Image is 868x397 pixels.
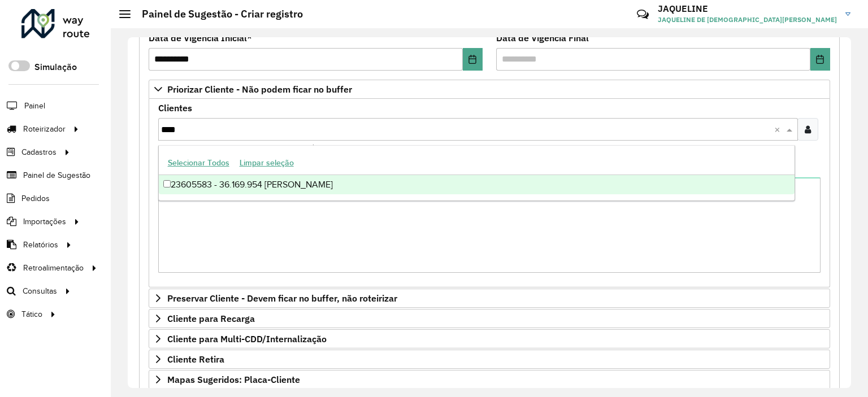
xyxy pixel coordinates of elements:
a: Mapas Sugeridos: Placa-Cliente [149,370,830,389]
span: Cliente Retira [167,355,224,364]
h2: Painel de Sugestão - Criar registro [131,8,303,20]
a: Cliente para Recarga [149,309,830,328]
span: Pedidos [21,193,50,204]
span: Priorizar Cliente - Não podem ficar no buffer [167,85,352,94]
a: Priorizar Cliente - Não podem ficar no buffer [149,80,830,99]
div: Priorizar Cliente - Não podem ficar no buffer [149,99,830,287]
span: Retroalimentação [23,262,84,274]
span: Cadastros [21,146,57,158]
button: Limpar seleção [235,154,299,172]
button: Selecionar Todos [163,154,235,172]
label: Simulação [34,60,77,74]
label: Data de Vigência Final [496,31,589,45]
span: Painel [24,100,45,112]
span: Cliente para Recarga [167,314,255,323]
a: Cliente Retira [149,350,830,369]
a: Cliente para Multi-CDD/Internalização [149,329,830,348]
span: Importações [23,216,66,228]
div: 23605583 - 36.169.954 [PERSON_NAME] [159,175,795,194]
ng-dropdown-panel: Options list [158,145,795,201]
span: Mapas Sugeridos: Placa-Cliente [167,375,300,384]
span: JAQUELINE DE [DEMOGRAPHIC_DATA][PERSON_NAME] [658,15,837,25]
span: Consultas [23,285,57,297]
span: Cliente para Multi-CDD/Internalização [167,334,327,343]
span: Tático [21,308,42,320]
span: Relatórios [23,239,58,251]
label: Clientes [158,101,192,115]
h3: JAQUELINE [658,3,837,14]
button: Choose Date [810,48,830,71]
a: Preservar Cliente - Devem ficar no buffer, não roteirizar [149,289,830,308]
span: Roteirizador [23,123,66,135]
span: Clear all [774,123,784,136]
a: Contato Rápido [631,2,655,27]
label: Data de Vigência Inicial [149,31,252,45]
button: Choose Date [463,48,483,71]
span: Painel de Sugestão [23,169,90,181]
small: Clientes que não podem ficar no Buffer – Máximo 50 PDVS [158,143,364,153]
span: Preservar Cliente - Devem ficar no buffer, não roteirizar [167,294,397,303]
